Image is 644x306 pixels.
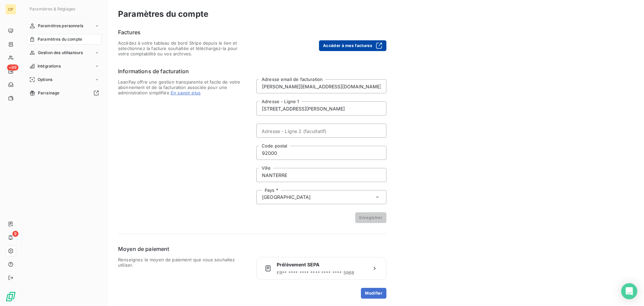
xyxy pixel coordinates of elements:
[319,40,386,51] button: Accéder à mes factures
[118,40,248,56] span: Accédez à votre tableau de bord Stripe depuis le lien et sélectionnez la facture souhaitée et tél...
[5,291,16,302] img: Logo LeanPay
[38,63,61,69] span: Intégrations
[27,34,102,45] a: Paramètres du compte
[262,194,311,201] span: [GEOGRAPHIC_DATA]
[118,79,248,223] span: LeanPay offre une gestion transparente et facile de votre abonnement et de la facturation associé...
[27,88,102,98] a: Parrainage
[361,288,386,299] button: Modifier
[12,231,18,237] span: 9
[621,283,637,299] div: Open Intercom Messenger
[38,23,83,29] span: Paramètres personnels
[256,168,386,182] input: placeholder
[5,4,16,15] div: CP
[38,90,60,96] span: Parrainage
[118,8,633,20] h3: Paramètres du compte
[30,6,75,11] span: Paramètres & Réglages
[256,146,386,160] input: placeholder
[118,28,386,36] h6: Factures
[171,90,201,95] span: En savoir plus
[38,50,83,56] span: Gestion des utilisateurs
[256,101,386,116] input: placeholder
[7,64,18,71] span: +99
[256,124,386,138] input: placeholder
[355,212,386,223] button: Enregistrer
[277,261,366,268] span: Prélèvement SEPA
[256,79,386,93] input: placeholder
[118,67,386,75] h6: Informations de facturation
[118,245,386,253] h6: Moyen de paiement
[118,257,248,299] span: Renseignez le moyen de paiement que vous souhaitez utiliser.
[38,77,52,83] span: Options
[38,36,82,42] span: Paramètres du compte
